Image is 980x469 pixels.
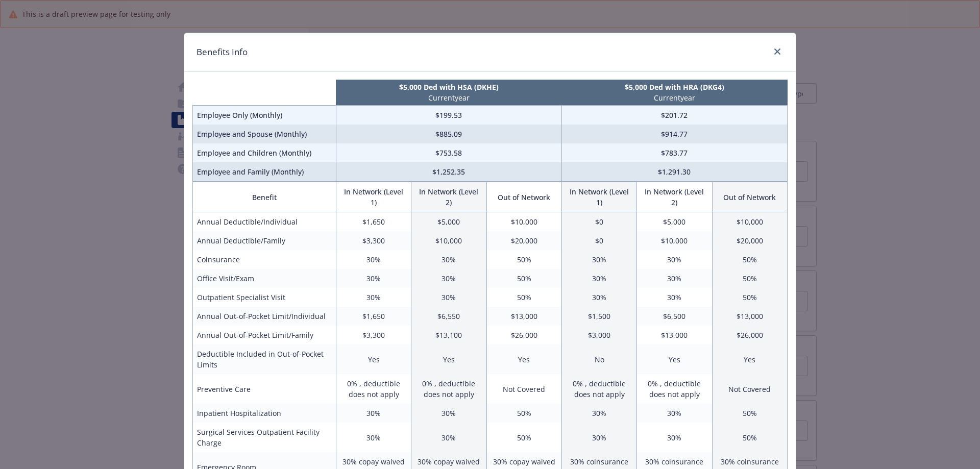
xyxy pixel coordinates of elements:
td: 30% [637,269,712,288]
td: 50% [712,269,787,288]
th: Benefit [193,182,336,212]
td: 30% [561,250,636,269]
td: 30% [411,404,486,423]
td: $1,252.35 [336,162,561,182]
td: 30% [637,288,712,307]
td: $10,000 [411,231,486,250]
td: $0 [561,231,636,250]
th: Out of Network [486,182,561,212]
td: Not Covered [486,374,561,404]
td: Deductible Included in Out-of-Pocket Limits [193,344,336,374]
td: $199.53 [336,106,561,125]
td: 50% [712,250,787,269]
td: 30% [561,404,636,423]
td: Not Covered [712,374,787,404]
td: 30% [561,269,636,288]
td: $1,650 [336,307,411,326]
td: 50% [486,269,561,288]
td: Office Visit/Exam [193,269,336,288]
th: In Network (Level 1) [561,182,636,212]
td: Employee and Children (Monthly) [193,143,336,162]
td: 0% , deductible does not apply [561,374,636,404]
td: $0 [561,212,636,232]
p: $5,000 Ded with HRA (DKG4) [563,82,785,92]
td: Employee and Family (Monthly) [193,162,336,182]
td: $6,500 [637,307,712,326]
th: Out of Network [712,182,787,212]
a: close [771,45,783,58]
td: $10,000 [486,212,561,232]
td: Inpatient Hospitalization [193,404,336,423]
td: $10,000 [637,231,712,250]
td: 30% [411,250,486,269]
td: $3,300 [336,326,411,344]
td: $6,550 [411,307,486,326]
td: $26,000 [486,326,561,344]
td: $885.09 [336,125,561,143]
td: 0% , deductible does not apply [637,374,712,404]
td: Outpatient Specialist Visit [193,288,336,307]
td: Annual Out-of-Pocket Limit/Family [193,326,336,344]
td: 30% [561,288,636,307]
td: $201.72 [561,106,787,125]
td: 50% [712,404,787,423]
td: Surgical Services Outpatient Facility Charge [193,423,336,452]
th: In Network (Level 2) [637,182,712,212]
td: Preventive Care [193,374,336,404]
td: 30% [336,423,411,452]
td: 50% [486,404,561,423]
td: Employee Only (Monthly) [193,106,336,125]
td: 30% [411,423,486,452]
p: $5,000 Ded with HSA (DKHE) [338,82,559,92]
h1: Benefits Info [197,45,248,59]
td: 30% [637,404,712,423]
td: $20,000 [712,231,787,250]
td: 30% [336,288,411,307]
td: 0% , deductible does not apply [336,374,411,404]
td: $914.77 [561,125,787,143]
th: In Network (Level 2) [411,182,486,212]
td: $13,100 [411,326,486,344]
td: Employee and Spouse (Monthly) [193,125,336,143]
td: 50% [712,288,787,307]
td: Yes [637,344,712,374]
td: $3,300 [336,231,411,250]
td: 0% , deductible does not apply [411,374,486,404]
td: Yes [486,344,561,374]
td: Annual Deductible/Family [193,231,336,250]
td: $1,500 [561,307,636,326]
td: 50% [486,423,561,452]
td: Annual Deductible/Individual [193,212,336,232]
td: $13,000 [712,307,787,326]
p: Current year [563,92,785,103]
td: 30% [336,404,411,423]
td: 30% [411,288,486,307]
td: $13,000 [637,326,712,344]
td: $753.58 [336,143,561,162]
td: $5,000 [411,212,486,232]
th: intentionally left blank [193,80,336,106]
td: 50% [486,288,561,307]
td: $3,000 [561,326,636,344]
td: $26,000 [712,326,787,344]
td: Coinsurance [193,250,336,269]
td: 50% [712,423,787,452]
td: 30% [336,269,411,288]
td: $1,291.30 [561,162,787,182]
td: 30% [336,250,411,269]
td: Yes [411,344,486,374]
td: 30% [637,423,712,452]
td: Yes [336,344,411,374]
td: $20,000 [486,231,561,250]
td: $13,000 [486,307,561,326]
td: 50% [486,250,561,269]
td: 30% [561,423,636,452]
td: Annual Out-of-Pocket Limit/Individual [193,307,336,326]
p: Current year [338,92,559,103]
td: $5,000 [637,212,712,232]
td: No [561,344,636,374]
td: Yes [712,344,787,374]
td: $1,650 [336,212,411,232]
td: $783.77 [561,143,787,162]
th: In Network (Level 1) [336,182,411,212]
